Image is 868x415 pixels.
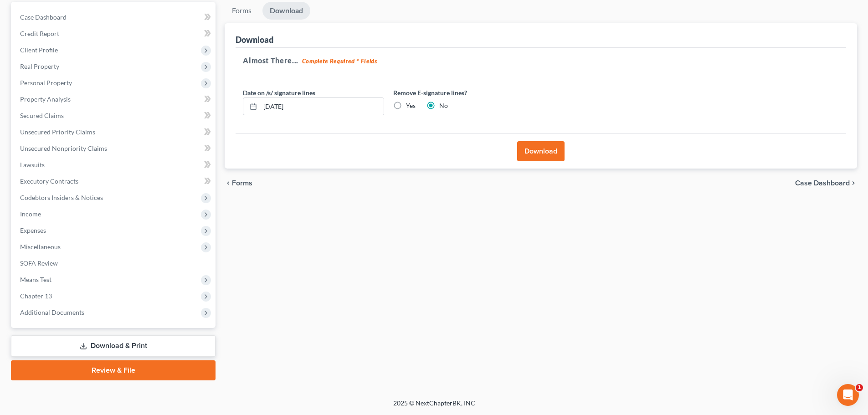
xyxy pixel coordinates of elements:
[302,57,377,65] strong: Complete Required * Fields
[13,26,216,42] a: Credit Report
[837,384,859,406] iframe: Intercom live chat
[20,79,72,87] span: Personal Property
[13,9,216,26] a: Case Dashboard
[393,88,534,97] label: Remove E-signature lines?
[20,226,46,234] span: Expenses
[11,360,216,380] a: Review & File
[262,2,310,20] a: Download
[13,173,216,190] a: Executory Contracts
[20,292,52,300] span: Chapter 13
[260,98,384,115] input: MM/DD/YYYY
[175,399,694,415] div: 2025 © NextChapterBK, INC
[13,124,216,140] a: Unsecured Priority Claims
[20,276,51,283] span: Means Test
[795,179,850,187] span: Case Dashboard
[517,141,565,161] button: Download
[20,308,84,316] span: Additional Documents
[20,95,71,103] span: Property Analysis
[406,101,416,110] label: Yes
[13,255,216,272] a: SOFA Review
[20,144,107,152] span: Unsecured Nonpriority Claims
[850,179,857,187] i: chevron_right
[20,62,59,70] span: Real Property
[20,128,95,136] span: Unsecured Priority Claims
[20,243,61,251] span: Miscellaneous
[20,112,64,119] span: Secured Claims
[13,157,216,173] a: Lawsuits
[20,13,67,21] span: Case Dashboard
[20,30,59,37] span: Credit Report
[232,179,252,187] span: Forms
[20,177,78,185] span: Executory Contracts
[13,91,216,108] a: Property Analysis
[795,179,857,187] a: Case Dashboard chevron_right
[20,46,58,54] span: Client Profile
[225,2,259,20] a: Forms
[439,101,448,110] label: No
[243,88,315,97] label: Date on /s/ signature lines
[856,384,863,391] span: 1
[20,161,45,169] span: Lawsuits
[13,140,216,157] a: Unsecured Nonpriority Claims
[20,194,103,201] span: Codebtors Insiders & Notices
[20,259,58,267] span: SOFA Review
[13,108,216,124] a: Secured Claims
[11,335,216,357] a: Download & Print
[236,34,273,45] div: Download
[225,179,232,187] i: chevron_left
[243,55,839,66] h5: Almost There...
[20,210,41,218] span: Income
[225,179,265,187] button: chevron_left Forms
